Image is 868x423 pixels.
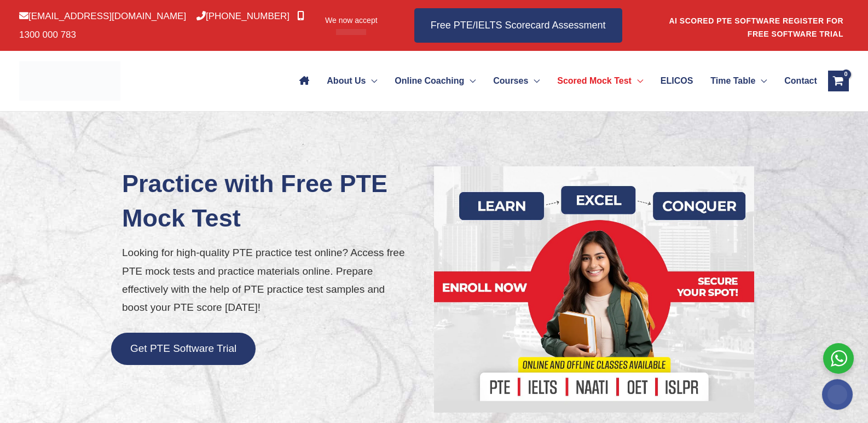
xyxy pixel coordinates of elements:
span: Menu Toggle [755,62,767,100]
img: Afterpay-Logo [336,29,366,35]
span: Online Coaching [395,62,464,100]
span: Scored Mock Test [557,62,632,100]
span: We now accept [325,15,377,26]
span: Menu Toggle [528,62,540,100]
a: Free PTE/IELTS Scorecard Assessment [414,8,622,43]
span: Menu Toggle [366,62,377,100]
a: Online CoachingMenu Toggle [386,62,484,100]
span: Courses [493,62,528,100]
a: Get PTE Software Trial [111,343,256,354]
span: ELICOS [661,62,693,100]
aside: Header Widget 1 [668,8,849,43]
a: [EMAIL_ADDRESS][DOMAIN_NAME] [19,11,186,21]
a: Contact [776,62,817,100]
a: 1300 000 783 [19,11,304,39]
nav: Site Navigation: Main Menu [291,62,817,100]
a: Scored Mock TestMenu Toggle [548,62,652,100]
img: svg+xml;base64,PHN2ZyB4bWxucz0iaHR0cDovL3d3dy53My5vcmcvMjAwMC9zdmciIHdpZHRoPSIyMDAiIGhlaWdodD0iMj... [822,379,853,410]
a: [PHONE_NUMBER] [196,11,290,21]
span: Time Table [710,62,755,100]
button: Get PTE Software Trial [111,333,256,365]
span: Contact [784,62,817,100]
span: About Us [327,62,366,100]
a: View Shopping Cart, empty [828,71,849,91]
a: About UsMenu Toggle [318,62,386,100]
a: CoursesMenu Toggle [484,62,548,100]
span: Menu Toggle [464,62,476,100]
a: Time TableMenu Toggle [702,62,776,100]
span: Menu Toggle [632,62,643,100]
a: AI SCORED PTE SOFTWARE REGISTER FOR FREE SOFTWARE TRIAL [669,16,843,38]
h1: Practice with Free PTE Mock Test [122,166,426,235]
a: ELICOS [652,62,702,100]
p: Looking for high-quality PTE practice test online? Access free PTE mock tests and practice materi... [122,244,426,316]
img: cropped-ew-logo [19,61,120,101]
